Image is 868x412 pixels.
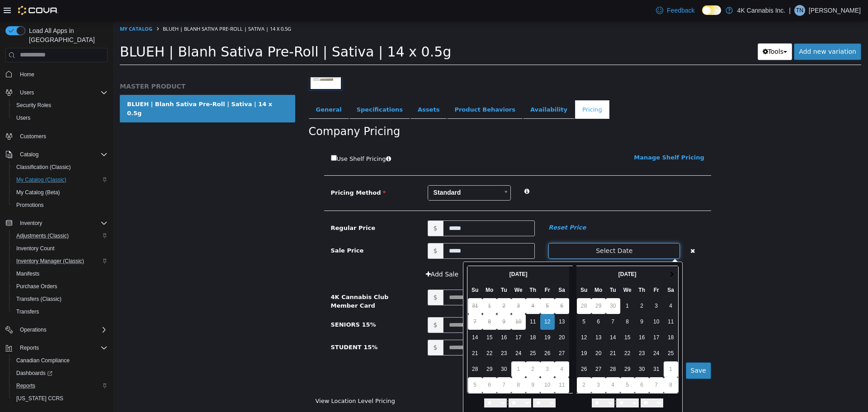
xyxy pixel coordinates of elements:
[398,341,413,356] td: 1
[16,324,108,335] span: Operations
[493,293,507,309] td: 7
[427,341,442,356] td: 3
[16,69,108,80] span: Home
[9,305,111,318] button: Transfers
[9,161,111,173] button: Classification (Classic)
[464,325,478,341] td: 19
[16,270,39,277] span: Manifests
[13,162,75,173] a: Classification (Classic)
[16,382,35,389] span: Reports
[2,342,111,354] button: Reports
[573,342,598,358] button: Save
[809,5,861,16] p: [PERSON_NAME]
[9,99,111,112] button: Security Roles
[315,222,330,238] span: $
[13,380,39,391] a: Reports
[652,1,698,19] a: Feedback
[203,377,282,384] a: View Location Level Pricing
[7,5,39,11] a: My Catalog
[355,262,369,277] th: Su
[464,341,478,356] td: 26
[9,392,111,405] button: [US_STATE] CCRS
[442,293,456,309] td: 13
[315,165,386,179] span: Standard
[20,71,34,78] span: Home
[16,324,50,335] button: Operations
[369,262,384,277] th: Mo
[9,186,111,199] button: My Catalog (Beta)
[20,220,42,227] span: Inventory
[507,277,522,293] td: 1
[13,230,72,241] a: Adjustments (Classic)
[493,262,507,277] th: Tu
[16,131,108,142] span: Customers
[464,309,478,325] td: 12
[478,325,493,341] td: 20
[794,5,805,16] div: Tomas Nunez
[536,293,551,309] td: 10
[551,356,565,372] td: 8
[2,130,111,143] button: Customers
[13,243,58,254] a: Inventory Count
[478,341,493,356] td: 27
[507,325,522,341] td: 22
[536,325,551,341] td: 24
[9,112,111,124] button: Users
[413,341,427,356] td: 2
[218,273,276,289] span: 4K Cannabis Club Member Card
[218,204,262,211] span: Regular Price
[522,293,536,309] td: 9
[218,226,251,233] span: Sale Price
[551,262,565,277] th: Sa
[442,341,456,356] td: 4
[413,293,427,309] td: 11
[13,200,108,211] span: Promotions
[551,293,565,309] td: 11
[464,262,478,277] th: Su
[493,309,507,325] td: 14
[13,268,108,279] span: Manifests
[13,187,64,198] a: My Catalog (Beta)
[315,269,330,285] span: $
[16,164,71,171] span: Classification (Classic)
[2,68,111,81] button: Home
[9,229,111,242] button: Adjustments (Classic)
[13,368,56,379] a: Dashboards
[464,293,478,309] td: 5
[369,356,384,372] td: 6
[13,256,88,267] a: Inventory Manager (Classic)
[18,6,58,15] img: Cova
[464,277,478,293] td: 28
[16,295,61,303] span: Transfers (Classic)
[16,245,55,252] span: Inventory Count
[427,325,442,341] td: 26
[702,5,721,15] input: Dark Mode
[13,294,65,304] a: Transfers (Classic)
[462,80,496,98] a: Pricing
[9,242,111,255] button: Inventory Count
[410,80,462,98] a: Availability
[369,309,384,325] td: 15
[2,86,111,99] button: Users
[413,356,427,372] td: 9
[369,293,384,309] td: 8
[16,149,42,160] button: Catalog
[16,87,108,98] span: Users
[16,283,57,290] span: Purchase Orders
[16,69,38,80] a: Home
[427,356,442,372] td: 10
[398,356,413,372] td: 8
[442,309,456,325] td: 20
[25,26,108,44] span: Load All Apps in [GEOGRAPHIC_DATA]
[16,342,42,353] button: Reports
[9,280,111,293] button: Purchase Orders
[16,201,44,209] span: Promotions
[413,309,427,325] td: 18
[20,344,39,351] span: Reports
[13,393,67,404] a: [US_STATE] CCRS
[196,80,236,98] a: General
[196,104,288,118] h2: Company Pricing
[13,268,43,279] a: Manifests
[13,306,108,317] span: Transfers
[13,380,108,391] span: Reports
